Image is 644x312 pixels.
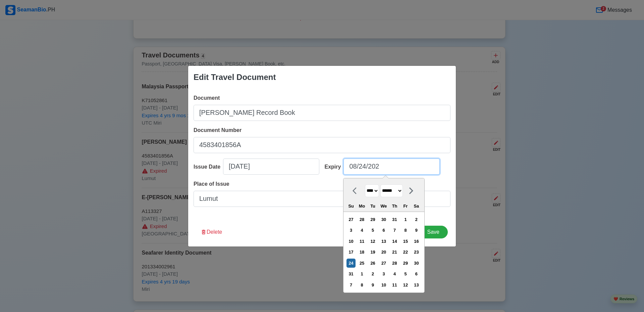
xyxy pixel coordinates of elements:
[346,202,356,211] div: Su
[357,259,366,268] div: Choose Monday, August 25th, 2025
[379,202,388,211] div: We
[194,191,450,207] input: Ex: Cebu City
[346,269,356,278] div: Choose Sunday, August 31st, 2025
[357,248,366,257] div: Choose Monday, August 18th, 2025
[346,280,356,289] div: Choose Sunday, September 7th, 2025
[357,226,366,235] div: Choose Monday, August 4th, 2025
[357,215,366,224] div: Choose Monday, July 28th, 2025
[379,237,388,246] div: Choose Wednesday, August 13th, 2025
[379,215,388,224] div: Choose Wednesday, July 30th, 2025
[401,226,410,235] div: Choose Friday, August 8th, 2025
[194,105,450,121] input: Ex: Passport
[401,215,410,224] div: Choose Friday, August 1st, 2025
[345,214,422,290] div: month 2025-08
[194,163,223,171] div: Issue Date
[401,202,410,211] div: Fr
[401,248,410,257] div: Choose Friday, August 22nd, 2025
[419,226,448,238] button: Save
[401,269,410,278] div: Choose Friday, September 5th, 2025
[390,259,399,268] div: Choose Thursday, August 28th, 2025
[368,237,377,246] div: Choose Tuesday, August 12th, 2025
[368,215,377,224] div: Choose Tuesday, July 29th, 2025
[390,248,399,257] div: Choose Thursday, August 21st, 2025
[368,269,377,278] div: Choose Tuesday, September 2nd, 2025
[194,181,229,187] span: Place of Issue
[357,269,366,278] div: Choose Monday, September 1st, 2025
[412,202,421,211] div: Sa
[390,215,399,224] div: Choose Thursday, July 31st, 2025
[346,226,356,235] div: Choose Sunday, August 3rd, 2025
[390,280,399,289] div: Choose Thursday, September 11th, 2025
[194,127,241,133] span: Document Number
[357,237,366,246] div: Choose Monday, August 11th, 2025
[368,280,377,289] div: Choose Tuesday, September 9th, 2025
[379,248,388,257] div: Choose Wednesday, August 20th, 2025
[196,226,226,238] button: Delete
[401,237,410,246] div: Choose Friday, August 15th, 2025
[412,237,421,246] div: Choose Saturday, August 16th, 2025
[390,237,399,246] div: Choose Thursday, August 14th, 2025
[390,202,399,211] div: Th
[194,95,220,101] span: Document
[412,259,421,268] div: Choose Saturday, August 30th, 2025
[379,280,388,289] div: Choose Wednesday, September 10th, 2025
[346,259,356,268] div: Choose Sunday, August 24th, 2025
[412,269,421,278] div: Choose Saturday, September 6th, 2025
[357,202,366,211] div: Mo
[379,269,388,278] div: Choose Wednesday, September 3rd, 2025
[412,280,421,289] div: Choose Saturday, September 13th, 2025
[357,280,366,289] div: Choose Monday, September 8th, 2025
[368,226,377,235] div: Choose Tuesday, August 5th, 2025
[412,226,421,235] div: Choose Saturday, August 9th, 2025
[390,226,399,235] div: Choose Thursday, August 7th, 2025
[379,259,388,268] div: Choose Wednesday, August 27th, 2025
[401,280,410,289] div: Choose Friday, September 12th, 2025
[194,71,276,83] div: Edit Travel Document
[325,163,344,171] div: Expiry
[194,137,450,153] input: Ex: P12345678B
[379,226,388,235] div: Choose Wednesday, August 6th, 2025
[346,215,356,224] div: Choose Sunday, July 27th, 2025
[346,248,356,257] div: Choose Sunday, August 17th, 2025
[368,259,377,268] div: Choose Tuesday, August 26th, 2025
[368,248,377,257] div: Choose Tuesday, August 19th, 2025
[412,248,421,257] div: Choose Saturday, August 23rd, 2025
[401,259,410,268] div: Choose Friday, August 29th, 2025
[390,269,399,278] div: Choose Thursday, September 4th, 2025
[346,237,356,246] div: Choose Sunday, August 10th, 2025
[368,202,377,211] div: Tu
[412,215,421,224] div: Choose Saturday, August 2nd, 2025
